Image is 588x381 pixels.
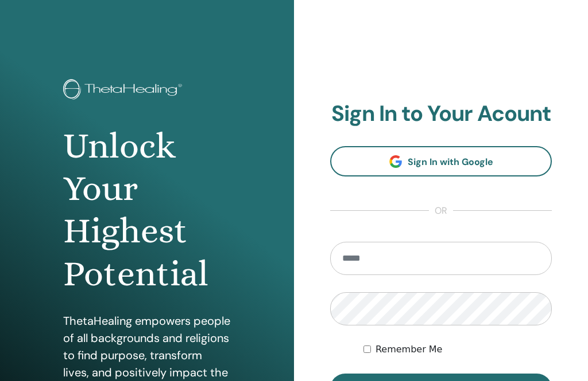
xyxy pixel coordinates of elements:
label: Remember Me [376,343,443,356]
span: Sign In with Google [408,156,493,168]
h2: Sign In to Your Acount [330,101,552,127]
div: Keep me authenticated indefinitely or until I manually logout [363,343,552,356]
h1: Unlock Your Highest Potential [63,125,230,296]
a: Sign In with Google [330,146,552,176]
span: or [429,204,453,218]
